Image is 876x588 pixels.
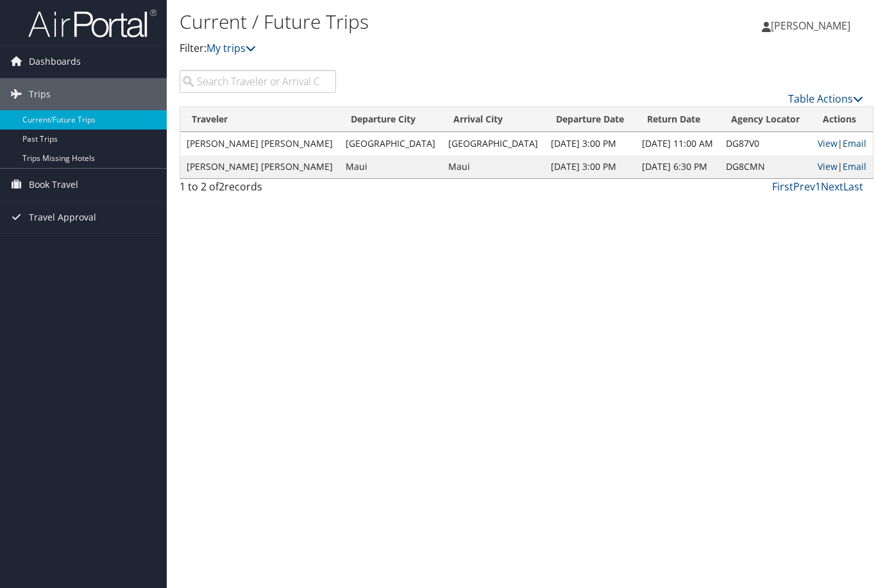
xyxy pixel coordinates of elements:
td: [PERSON_NAME] [PERSON_NAME] [180,132,339,155]
a: Last [843,180,863,194]
th: Departure City: activate to sort column ascending [339,107,442,132]
td: [GEOGRAPHIC_DATA] [339,132,442,155]
a: Next [821,180,843,194]
div: 1 to 2 of records [180,179,336,201]
span: Dashboards [29,46,81,78]
a: View [818,137,838,149]
td: | [811,155,873,178]
td: | [811,132,873,155]
h1: Current / Future Trips [180,8,636,35]
th: Traveler: activate to sort column ascending [180,107,339,132]
td: [GEOGRAPHIC_DATA] [442,132,544,155]
a: Prev [793,180,815,194]
a: Table Actions [788,92,863,106]
a: View [818,160,838,172]
span: [PERSON_NAME] [771,19,850,33]
td: Maui [339,155,442,178]
th: Departure Date: activate to sort column descending [544,107,636,132]
input: Search Traveler or Arrival City [180,70,336,93]
td: DG87V0 [720,132,811,155]
a: My trips [206,41,256,55]
span: 2 [219,180,224,194]
th: Return Date: activate to sort column ascending [636,107,720,132]
th: Actions [811,107,873,132]
p: Filter: [180,40,636,57]
a: Email [843,137,866,149]
td: [DATE] 3:00 PM [544,132,636,155]
th: Arrival City: activate to sort column ascending [442,107,544,132]
a: Email [843,160,866,172]
a: First [772,180,793,194]
span: Trips [29,78,51,110]
img: airportal-logo.png [28,8,156,38]
td: [DATE] 11:00 AM [636,132,720,155]
a: [PERSON_NAME] [762,6,863,45]
th: Agency Locator: activate to sort column ascending [720,107,811,132]
span: Book Travel [29,169,78,201]
td: [DATE] 3:00 PM [544,155,636,178]
td: Maui [442,155,544,178]
a: 1 [815,180,821,194]
td: [PERSON_NAME] [PERSON_NAME] [180,155,339,178]
td: DG8CMN [720,155,811,178]
span: Travel Approval [29,201,96,233]
td: [DATE] 6:30 PM [636,155,720,178]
